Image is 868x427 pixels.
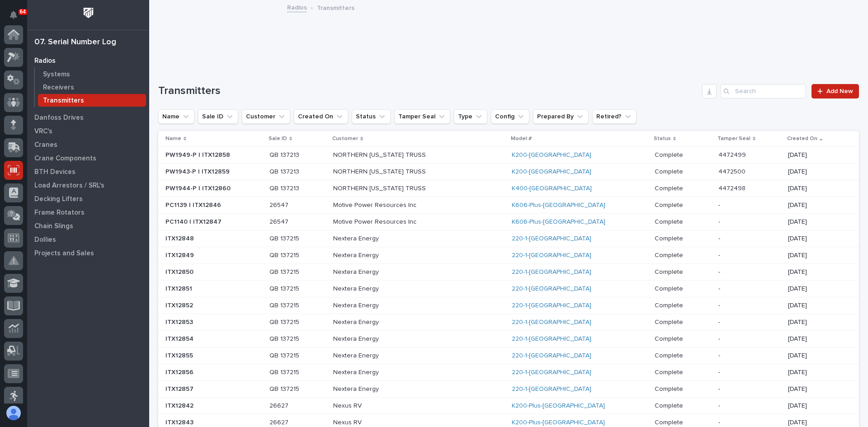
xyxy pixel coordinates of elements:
[165,200,223,209] p: PC1139 | ITX12846
[165,384,195,393] p: ITX12857
[788,285,844,293] p: [DATE]
[491,109,529,124] button: Config
[165,250,196,259] p: ITX12849
[512,202,605,209] a: K606-Plus-[GEOGRAPHIC_DATA]
[158,397,859,414] tr: ITX12842ITX12842 2662726627 Nexus RVK200-Plus-[GEOGRAPHIC_DATA] CompleteComplete -- [DATE]
[512,369,591,376] a: 220-1-[GEOGRAPHIC_DATA]
[158,281,859,297] tr: ITX12851ITX12851 QB 137215QB 137215 Nextera Energy220-1-[GEOGRAPHIC_DATA] CompleteComplete -- [DATE]
[533,109,589,124] button: Prepared By
[718,183,747,192] p: 4472498
[654,134,671,144] p: Status
[34,236,56,244] p: Dollies
[158,364,859,380] tr: ITX12856ITX12856 QB 137215QB 137215 Nextera Energy220-1-[GEOGRAPHIC_DATA] CompleteComplete -- [DATE]
[269,350,301,360] p: QB 137215
[454,109,487,124] button: Type
[788,385,844,393] p: [DATE]
[269,250,301,259] p: QB 137215
[512,218,605,226] a: K606-Plus-[GEOGRAPHIC_DATA]
[27,124,149,138] a: VRC's
[333,335,491,343] p: Nextera Energy
[655,417,685,427] p: Complete
[718,267,722,276] p: -
[333,235,491,243] p: Nextera Energy
[242,109,290,124] button: Customer
[655,150,685,159] p: Complete
[655,216,685,226] p: Complete
[34,38,116,47] div: 07. Serial Number Log
[655,183,685,192] p: Complete
[826,88,853,94] span: Add New
[269,333,301,343] p: QB 137215
[333,352,491,360] p: Nextera Energy
[333,185,491,192] p: NORTHERN [US_STATE] TRUSS
[158,247,859,264] tr: ITX12849ITX12849 QB 137215QB 137215 Nextera Energy220-1-[GEOGRAPHIC_DATA] CompleteComplete -- [DATE]
[269,216,290,226] p: 26547
[333,319,491,326] p: Nextera Energy
[158,84,698,98] h1: Transmitters
[788,168,844,176] p: [DATE]
[720,84,806,99] div: Search
[655,350,685,360] p: Complete
[4,404,23,422] button: users-avatar
[34,209,85,217] p: Frame Rotators
[718,250,722,259] p: -
[718,150,748,159] p: 4472499
[332,134,358,144] p: Customer
[788,419,844,427] p: [DATE]
[512,402,605,410] a: K200-Plus-[GEOGRAPHIC_DATA]
[511,134,532,144] p: Model #
[27,165,149,178] a: BTH Devices
[512,252,591,259] a: 220-1-[GEOGRAPHIC_DATA]
[43,84,74,92] p: Receivers
[333,218,491,226] p: Motive Power Resources Inc
[512,352,591,360] a: 220-1-[GEOGRAPHIC_DATA]
[158,230,859,247] tr: ITX12848ITX12848 QB 137215QB 137215 Nextera Energy220-1-[GEOGRAPHIC_DATA] CompleteComplete -- [DATE]
[165,317,195,326] p: ITX12853
[269,417,290,427] p: 26627
[333,168,491,176] p: NORTHERN [US_STATE] TRUSS
[34,114,84,122] p: Danfoss Drives
[788,369,844,376] p: [DATE]
[655,317,685,326] p: Complete
[269,267,301,276] p: QB 137215
[27,192,149,206] a: Decking Lifters
[333,419,491,427] p: Nexus RV
[333,202,491,209] p: Motive Power Resources Inc
[788,235,844,243] p: [DATE]
[788,202,844,209] p: [DATE]
[717,134,750,144] p: Tamper Seal
[718,317,722,326] p: -
[27,233,149,246] a: Dollies
[655,250,685,259] p: Complete
[718,166,747,176] p: 4472500
[811,84,859,99] a: Add New
[269,150,301,159] p: QB 137213
[512,235,591,243] a: 220-1-[GEOGRAPHIC_DATA]
[34,155,96,163] p: Crane Components
[718,283,722,293] p: -
[333,151,491,159] p: NORTHERN [US_STATE] TRUSS
[287,2,307,12] a: Radios
[158,331,859,347] tr: ITX12854ITX12854 QB 137215QB 137215 Nextera Energy220-1-[GEOGRAPHIC_DATA] CompleteComplete -- [DATE]
[34,182,104,190] p: Load Arrestors / SRL's
[655,267,685,276] p: Complete
[352,109,391,124] button: Status
[333,402,491,410] p: Nexus RV
[158,197,859,214] tr: PC1139 | ITX12846PC1139 | ITX12846 2654726547 Motive Power Resources IncK606-Plus-[GEOGRAPHIC_DAT...
[27,219,149,233] a: Chain Slings
[158,347,859,364] tr: ITX12855ITX12855 QB 137215QB 137215 Nextera Energy220-1-[GEOGRAPHIC_DATA] CompleteComplete -- [DATE]
[165,367,195,376] p: ITX12856
[158,264,859,281] tr: ITX12850ITX12850 QB 137215QB 137215 Nextera Energy220-1-[GEOGRAPHIC_DATA] CompleteComplete -- [DATE]
[165,400,195,410] p: ITX12842
[788,185,844,192] p: [DATE]
[512,419,605,427] a: K200-Plus-[GEOGRAPHIC_DATA]
[512,302,591,310] a: 220-1-[GEOGRAPHIC_DATA]
[158,380,859,397] tr: ITX12857ITX12857 QB 137215QB 137215 Nextera Energy220-1-[GEOGRAPHIC_DATA] CompleteComplete -- [DATE]
[27,54,149,67] a: Radios
[269,233,301,243] p: QB 137215
[165,216,223,226] p: PC1140 | ITX12847
[788,268,844,276] p: [DATE]
[788,252,844,259] p: [DATE]
[269,300,301,310] p: QB 137215
[34,168,75,176] p: BTH Devices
